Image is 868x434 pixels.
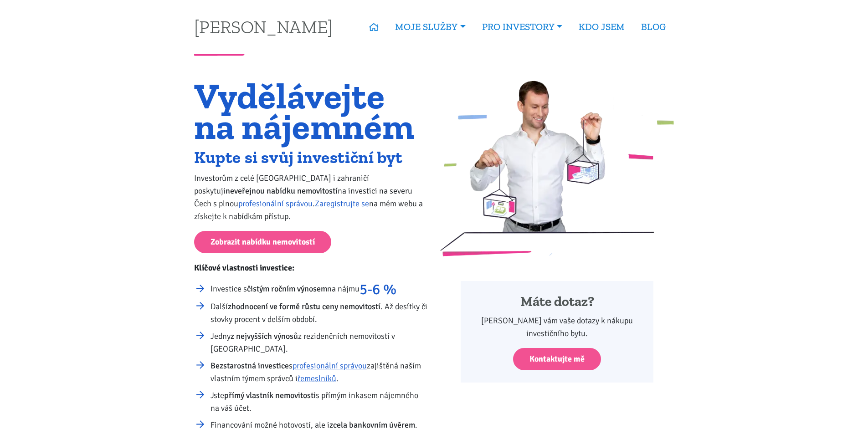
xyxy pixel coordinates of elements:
strong: čistým ročním výnosem [247,284,327,294]
strong: zcela bankovním úvěrem [329,420,415,430]
h1: Vydělávejte na nájemném [194,81,428,142]
li: s zajištěná naším vlastním týmem správců i . [211,359,428,385]
h2: Kupte si svůj investiční byt [194,150,428,165]
a: [PERSON_NAME] [194,18,333,36]
a: PRO INVESTORY [474,16,570,37]
strong: 5-6 % [360,281,396,298]
a: Zaregistrujte se [315,199,369,209]
a: profesionální správou [293,361,367,371]
li: Investice s na nájmu [211,282,428,296]
p: Klíčové vlastnosti investice: [194,261,428,274]
a: Kontaktujte mě [513,348,601,370]
h4: Máte dotaz? [473,293,641,311]
li: Jste s přímým inkasem nájemného na váš účet. [211,389,428,414]
strong: z nejvyšších výnosů [231,331,298,341]
li: Další . Až desítky či stovky procent v delším období. [211,300,428,326]
strong: Bezstarostná investice [211,361,289,371]
strong: neveřejnou nabídku nemovitostí [226,186,338,196]
a: řemeslníků [298,373,336,383]
p: Investorům z celé [GEOGRAPHIC_DATA] i zahraničí poskytuji na investici na severu Čech s plnou . n... [194,172,428,223]
li: Jedny z rezidenčních nemovitostí v [GEOGRAPHIC_DATA]. [211,330,428,355]
a: KDO JSEM [570,16,633,37]
a: MOJE SLUŽBY [387,16,473,37]
strong: přímý vlastník nemovitosti [224,390,316,400]
p: [PERSON_NAME] vám vaše dotazy k nákupu investičního bytu. [473,314,641,340]
a: BLOG [633,16,674,37]
strong: zhodnocení ve formě růstu ceny nemovitostí [228,301,380,311]
li: Financování možné hotovostí, ale i . [211,419,428,431]
a: Zobrazit nabídku nemovitostí [194,231,331,253]
a: profesionální správou [238,199,313,209]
